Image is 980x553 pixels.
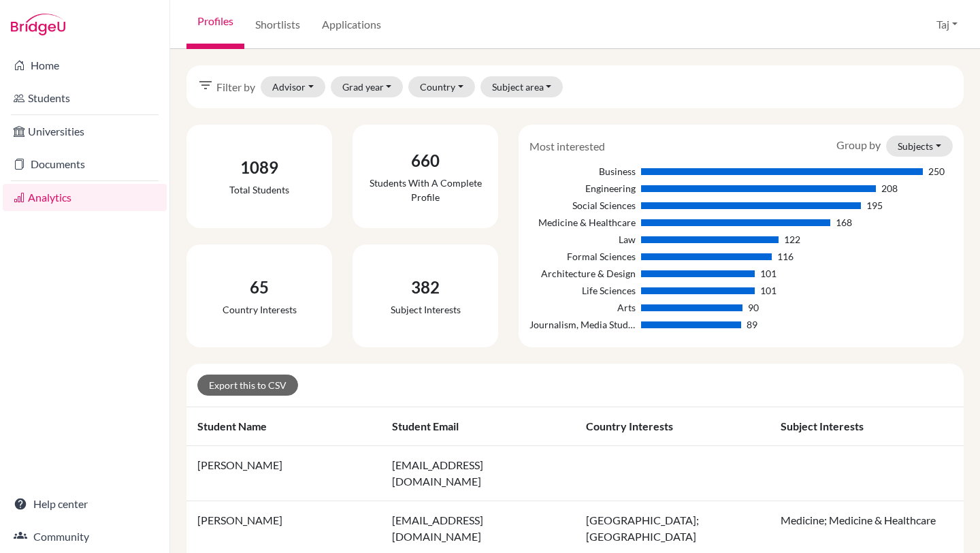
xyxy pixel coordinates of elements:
[930,12,964,37] button: Taj
[391,302,461,317] div: Subject interests
[3,184,167,211] a: Analytics
[3,523,167,550] a: Community
[529,283,635,298] div: Life Sciences
[836,215,852,230] div: 168
[770,407,964,446] th: Subject interests
[11,14,65,35] img: Bridge-U
[331,76,404,97] button: Grad year
[3,118,167,145] a: Universities
[3,52,167,79] a: Home
[197,77,214,93] i: filter_list
[529,300,635,315] div: Arts
[363,176,487,204] div: Students with a complete profile
[529,181,635,195] div: Engineering
[3,84,167,112] a: Students
[391,275,461,300] div: 382
[529,215,635,230] div: Medicine & Healthcare
[529,232,635,247] div: Law
[381,446,576,501] td: [EMAIL_ADDRESS][DOMAIN_NAME]
[381,407,576,446] th: Student email
[223,302,297,317] div: Country interests
[760,266,777,281] div: 101
[748,300,759,315] div: 90
[760,283,777,298] div: 101
[529,317,635,332] div: Journalism, Media Studies & Communication
[261,76,325,97] button: Advisor
[886,136,953,157] button: Subjects
[529,266,635,281] div: Architecture & Design
[229,183,289,197] div: Total students
[216,79,255,95] span: Filter by
[363,148,487,173] div: 660
[480,76,563,97] button: Subject area
[529,198,635,212] div: Social Sciences
[186,407,381,446] th: Student name
[575,407,770,446] th: Country interests
[197,375,298,396] a: Export this to CSV
[529,249,635,264] div: Formal Sciences
[529,164,635,178] div: Business
[784,232,800,247] div: 122
[826,136,963,157] div: Group by
[928,164,945,178] div: 250
[519,138,615,155] div: Most interested
[186,446,381,501] td: [PERSON_NAME]
[3,151,167,178] a: Documents
[747,317,757,332] div: 89
[3,490,167,518] a: Help center
[881,181,898,195] div: 208
[223,275,297,300] div: 65
[866,198,883,212] div: 195
[777,249,794,264] div: 116
[408,76,475,97] button: Country
[229,155,289,180] div: 1089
